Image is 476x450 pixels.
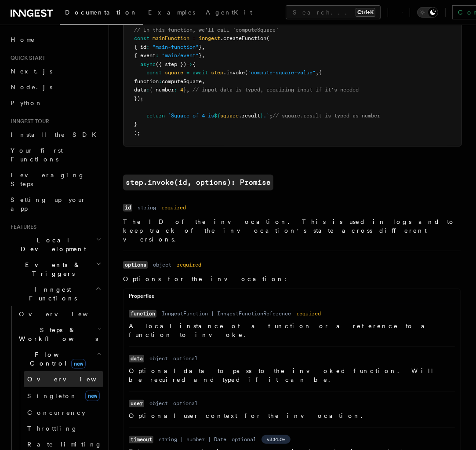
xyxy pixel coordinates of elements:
[15,306,103,322] a: Overview
[193,35,196,41] span: =
[162,310,291,317] dd: InngestFunction | InngestFunctionReference
[7,260,96,278] span: Events & Triggers
[27,376,118,383] span: Overview
[146,70,162,76] span: const
[214,113,220,119] span: ${
[149,87,174,93] span: { number
[149,400,168,407] dd: object
[356,8,375,17] kbd: Ctrl+K
[153,261,171,268] dd: object
[123,204,132,212] code: id
[165,70,183,76] span: square
[180,87,183,93] span: 4
[186,70,189,76] span: =
[123,274,461,283] p: Options for the invocation:
[129,366,455,384] p: Optional data to pass to the invoked function. Will be required and typed if it can be.
[134,121,137,127] span: }
[15,326,98,343] span: Steps & Workflows
[220,113,239,119] span: square
[123,175,273,190] a: step.invoke(id, options): Promise
[24,405,103,421] a: Concurrency
[156,61,186,67] span: ({ step })
[202,44,205,50] span: ,
[162,78,202,84] span: computeSquare
[267,436,285,443] span: v3.14.0+
[24,371,103,387] a: Overview
[134,95,143,102] span: });
[134,35,149,41] span: const
[7,192,103,216] a: Setting up your app
[134,52,156,59] span: { event
[24,421,103,436] a: Throttling
[7,55,45,62] span: Quick start
[7,257,103,282] button: Events & Triggers
[273,113,380,119] span: // square.result is typed as number
[239,113,260,119] span: .result
[174,87,177,93] span: :
[27,392,77,399] span: Singleton
[27,441,102,448] span: Rate limiting
[138,204,156,211] dd: string
[7,95,103,111] a: Python
[129,310,156,318] code: function
[269,113,273,119] span: ;
[15,322,103,347] button: Steps & Workflows
[245,70,248,76] span: (
[129,400,144,407] code: user
[60,3,143,25] a: Documentation
[19,311,109,318] span: Overview
[193,70,208,76] span: await
[15,347,103,371] button: Flow Controlnew
[11,131,102,138] span: Install the SDK
[65,9,138,16] span: Documentation
[199,35,220,41] span: inngest
[146,87,149,93] span: :
[7,143,103,167] a: Your first Functions
[143,3,200,24] a: Examples
[148,9,195,16] span: Examples
[7,282,103,306] button: Inngest Functions
[134,87,146,93] span: data
[15,350,97,368] span: Flow Control
[134,44,146,50] span: { id
[11,172,85,187] span: Leveraging Steps
[296,310,321,317] dd: required
[193,87,359,93] span: // input data is typed, requiring input if it's needed
[7,236,96,253] span: Local Development
[168,113,214,119] span: `Square of 4 is
[319,70,322,76] span: {
[7,32,103,48] a: Home
[146,113,165,119] span: return
[7,167,103,192] a: Leveraging Steps
[123,217,461,244] p: The ID of the invocation. This is used in logs and to keep track of the invocation's state across...
[177,261,201,268] dd: required
[7,223,36,230] span: Features
[7,63,103,79] a: Next.js
[140,61,156,67] span: async
[85,391,100,401] span: new
[153,44,199,50] span: "main-function"
[248,70,316,76] span: "compute-square-value"
[200,3,258,24] a: AgentKit
[211,70,223,76] span: step
[11,99,43,106] span: Python
[186,61,193,67] span: =>
[206,9,252,16] span: AgentKit
[129,322,455,339] p: A local instance of a function or a reference to a function to invoke.
[7,285,95,303] span: Inngest Functions
[159,78,162,84] span: :
[162,52,199,59] span: "main/event"
[316,70,319,76] span: ,
[129,436,153,443] code: timeout
[123,261,148,269] code: options
[11,68,52,75] span: Next.js
[124,293,460,304] div: Properties
[156,52,159,59] span: :
[24,387,103,405] a: Singletonnew
[134,78,159,84] span: function
[199,44,202,50] span: }
[193,61,196,67] span: {
[153,35,189,41] span: mainFunction
[71,359,86,369] span: new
